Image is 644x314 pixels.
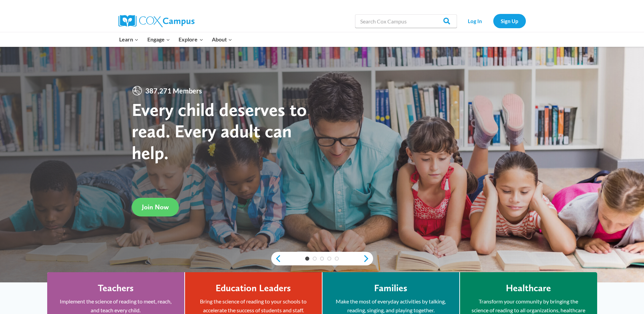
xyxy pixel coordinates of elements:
[115,32,237,47] nav: Primary Navigation
[271,252,373,265] div: content slider buttons
[98,282,134,294] h4: Teachers
[179,35,203,44] span: Explore
[320,257,324,261] a: 3
[142,203,169,211] span: Join Now
[374,282,407,294] h4: Families
[493,14,526,28] a: Sign Up
[335,257,339,261] a: 5
[147,35,170,44] span: Engage
[216,282,291,294] h4: Education Leaders
[355,14,457,28] input: Search Cox Campus
[271,255,281,263] a: previous
[118,15,195,27] img: Cox Campus
[305,257,309,261] a: 1
[327,257,331,261] a: 4
[460,14,526,28] nav: Secondary Navigation
[506,282,551,294] h4: Healthcare
[460,14,490,28] a: Log In
[132,99,307,163] strong: Every child deserves to read. Every adult can help.
[119,35,139,44] span: Learn
[212,35,232,44] span: About
[313,257,317,261] a: 2
[143,85,205,96] span: 387,271 Members
[363,255,373,263] a: next
[132,198,179,216] a: Join Now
